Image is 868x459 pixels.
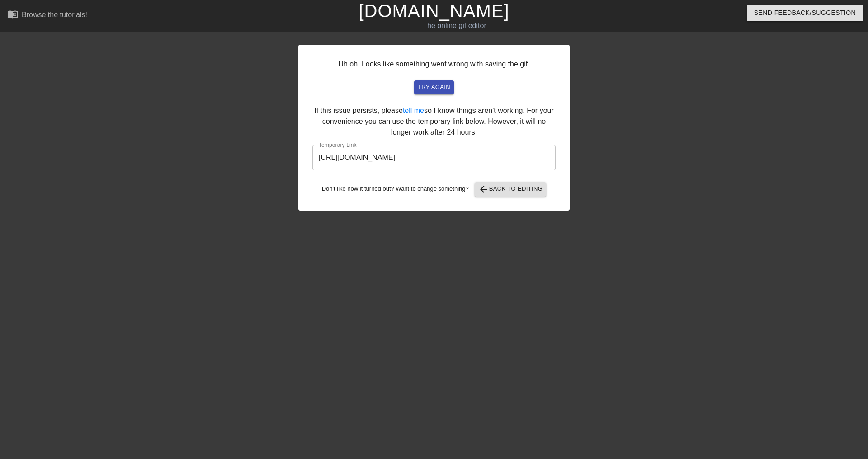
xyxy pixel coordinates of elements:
[747,5,863,21] button: Send Feedback/Suggestion
[359,1,509,21] a: [DOMAIN_NAME]
[7,9,18,19] span: menu_book
[294,20,615,31] div: The online gif editor
[478,184,489,195] span: arrow_back
[478,184,543,195] span: Back to Editing
[298,45,570,211] div: Uh oh. Looks like something went wrong with saving the gif. If this issue persists, please so I k...
[403,107,424,114] a: tell me
[22,11,87,19] div: Browse the tutorials!
[754,7,856,19] span: Send Feedback/Suggestion
[312,145,556,170] input: bare
[418,82,450,93] span: try again
[7,9,87,23] a: Browse the tutorials!
[475,182,547,197] button: Back to Editing
[312,182,556,197] div: Don't like how it turned out? Want to change something?
[414,80,454,94] button: try again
